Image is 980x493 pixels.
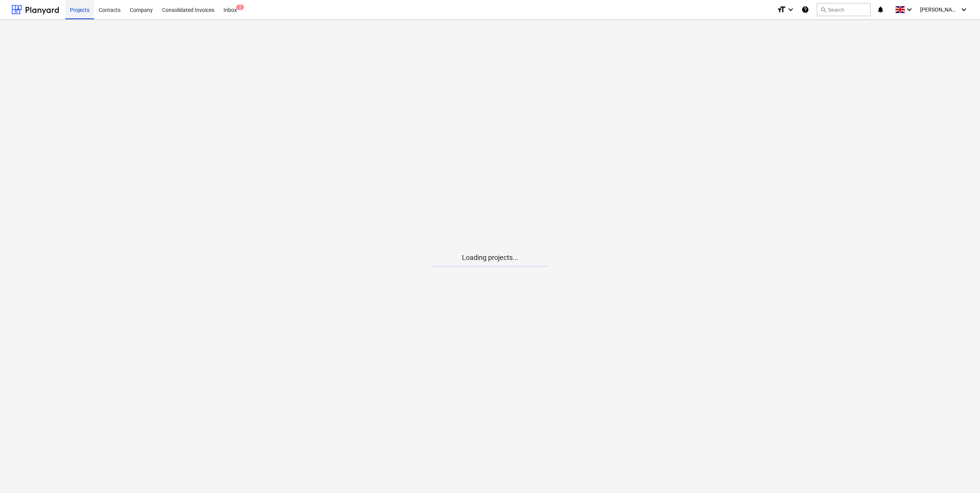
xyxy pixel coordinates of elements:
[820,7,826,13] span: search
[817,3,871,16] button: Search
[432,253,548,262] p: Loading projects...
[786,5,795,14] i: keyboard_arrow_down
[801,5,809,14] i: Knowledge base
[959,5,968,14] i: keyboard_arrow_down
[777,5,786,14] i: format_size
[905,5,914,14] i: keyboard_arrow_down
[942,456,980,493] iframe: Chat Widget
[877,5,884,14] i: notifications
[236,5,244,10] span: 2
[920,7,958,13] span: [PERSON_NAME]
